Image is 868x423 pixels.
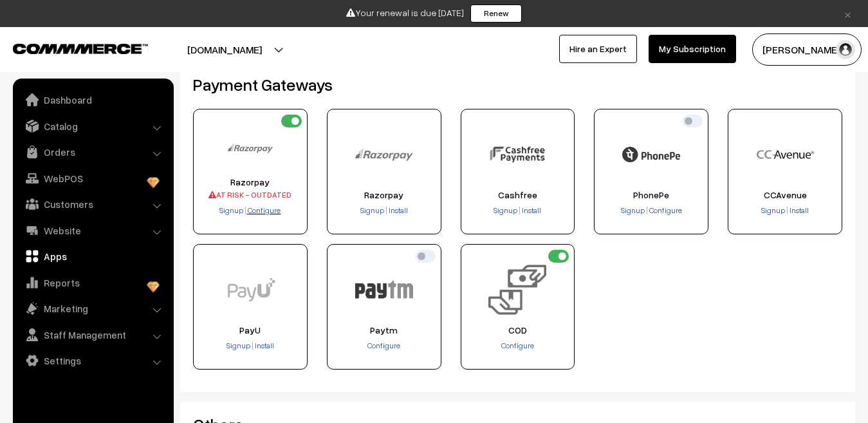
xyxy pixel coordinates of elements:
a: Signup [761,205,786,215]
div: | [465,205,571,218]
a: Configure [648,205,682,215]
a: Install [788,205,809,215]
span: Paytm [331,325,437,335]
div: | [198,340,303,353]
span: Signup [360,205,384,215]
a: Reports [16,271,169,294]
a: Configure [246,205,281,215]
a: × [839,6,856,21]
a: Signup [360,205,385,215]
span: Cashfree [465,190,571,200]
img: Paytm [355,261,413,319]
button: [DOMAIN_NAME] [142,33,307,66]
a: Dashboard [16,88,169,111]
img: PhonePe [622,126,680,183]
div: | [198,205,303,218]
div: | [331,205,437,218]
a: Orders [16,140,169,164]
div: Razorpay [198,177,303,200]
a: COMMMERCE [13,40,125,55]
a: Signup [621,205,646,215]
span: Signup [226,341,250,350]
span: Signup [219,205,243,215]
span: Razorpay [331,190,437,200]
span: PhonePe [598,190,704,200]
a: Hire an Expert [559,35,637,63]
a: Settings [16,349,169,372]
a: Install [387,205,408,215]
a: Staff Management [16,323,169,346]
a: WebPOS [16,167,169,190]
span: Configure [248,205,281,215]
img: COD [488,261,546,319]
img: user [836,40,855,59]
img: COMMMERCE [13,44,148,53]
a: Website [16,219,169,242]
a: Configure [367,341,400,350]
a: Marketing [16,297,169,320]
img: CCAvenue [756,126,814,183]
div: | [732,205,838,218]
a: Catalog [16,115,169,138]
img: Razorpay (Deprecated) [228,126,273,171]
img: PayU [221,261,279,319]
span: Signup [621,205,645,215]
div: Your renewal is due [DATE] [5,5,863,23]
span: Install [522,205,541,215]
a: Signup [494,205,519,215]
span: CCAvenue [732,190,838,200]
span: AT RISK - OUTDATED [198,190,303,200]
span: Configure [649,205,682,215]
span: Install [790,205,809,215]
span: PayU [198,325,303,335]
button: [PERSON_NAME] [752,33,862,66]
h2: Payment Gateways [193,75,842,95]
span: Install [389,205,408,215]
span: Signup [494,205,517,215]
a: Renew [470,5,522,23]
a: Signup [219,205,245,215]
span: Signup [761,205,785,215]
a: My Subscription [649,35,736,63]
a: Configure [501,341,534,350]
a: Install [521,205,541,215]
span: COD [465,325,571,335]
img: Razorpay [355,126,413,183]
img: Cashfree [488,126,546,183]
a: Customers [16,193,169,216]
span: Install [255,341,274,350]
a: Signup [226,341,252,350]
a: Apps [16,245,169,268]
a: Install [254,341,274,350]
div: | [598,205,704,218]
